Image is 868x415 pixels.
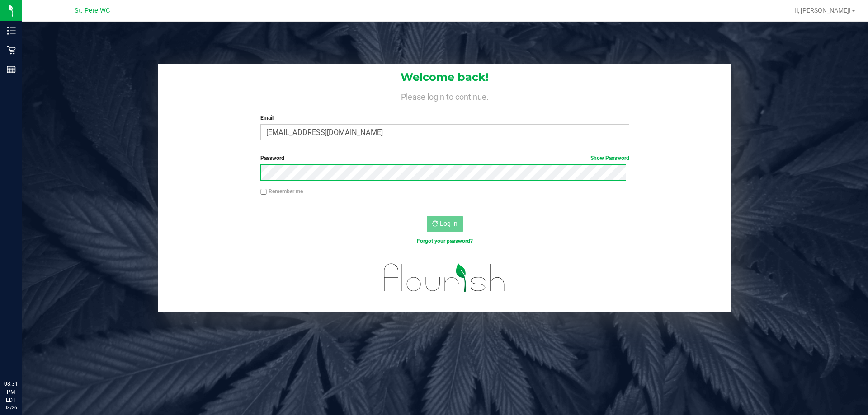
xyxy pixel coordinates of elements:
[440,220,458,227] span: Log In
[260,189,267,195] input: Remember me
[427,216,463,232] button: Log In
[260,155,284,161] span: Password
[260,114,629,122] label: Email
[4,404,18,411] p: 08/26
[158,90,731,101] h4: Please login to continue.
[4,380,18,404] p: 08:31 PM EDT
[417,238,473,244] a: Forgot your password?
[590,155,629,161] a: Show Password
[75,7,110,14] span: St. Pete WC
[7,46,16,55] inline-svg: Retail
[7,65,16,74] inline-svg: Reports
[792,7,851,14] span: Hi, [PERSON_NAME]!
[158,71,731,83] h1: Welcome back!
[260,187,303,196] label: Remember me
[373,255,516,301] img: flourish_logo.svg
[7,26,16,35] inline-svg: Inventory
